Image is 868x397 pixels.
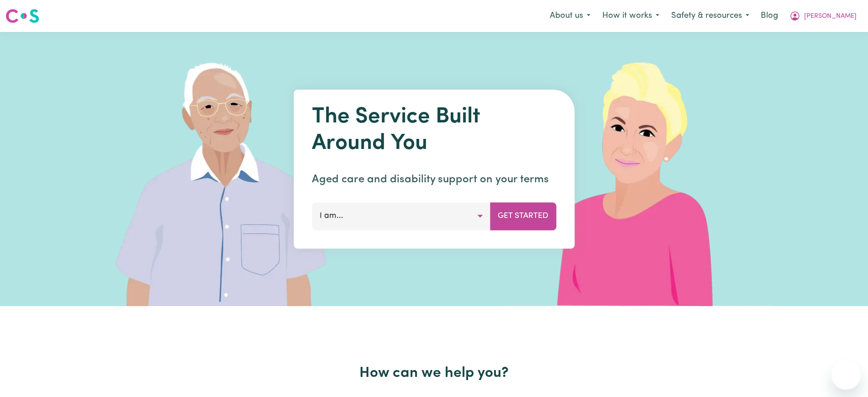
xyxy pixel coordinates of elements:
button: My Account [784,6,863,26]
img: Careseekers logo [5,8,39,24]
h2: How can we help you? [138,365,730,382]
button: How it works [596,6,665,26]
span: [PERSON_NAME] [804,11,857,21]
a: Careseekers logo [5,5,39,26]
button: About us [544,6,596,26]
button: I am... [312,202,490,230]
iframe: Button to launch messaging window [831,360,861,390]
h1: The Service Built Around You [312,104,556,157]
button: Get Started [490,202,556,230]
a: Blog [755,6,784,26]
button: Safety & resources [665,6,755,26]
p: Aged care and disability support on your terms [312,171,556,188]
